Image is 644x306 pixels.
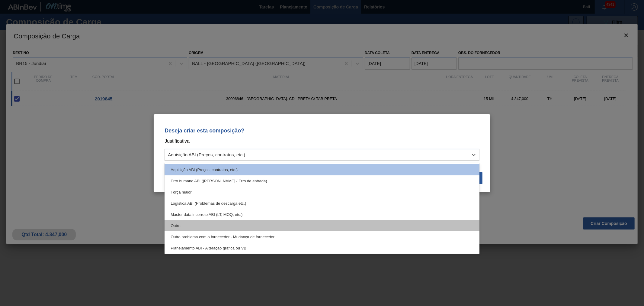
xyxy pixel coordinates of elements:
[168,152,245,157] div: Aquisição ABI (Preços, contratos, etc.)
[165,220,479,231] div: Outro
[165,231,479,243] div: Outro problema com o fornecedor - Mudança de fornecedor
[165,137,479,145] p: Justificativa
[165,209,479,220] div: Master data incorreto ABI (LT, MOQ, etc.)
[165,198,479,209] div: Logística ABI (Problemas de descarga etc.)
[165,164,479,175] div: Aquisição ABI (Preços, contratos, etc.)
[165,243,479,254] div: Planejamento ABI - Alteração gráfica ou VBI
[165,128,479,134] p: Deseja criar esta composição?
[165,187,479,198] div: Força maior
[165,175,479,187] div: Erro humano ABI ([PERSON_NAME] / Erro de entrada)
